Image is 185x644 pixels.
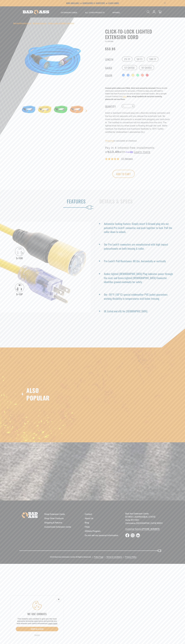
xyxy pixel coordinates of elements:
[21,102,36,117] img: blue
[57,6,81,17] summary: Extension Cords
[53,102,68,117] img: green
[147,57,159,62] label: 100 FT
[105,66,118,69] legend: Gauge
[85,11,104,14] span: All Other Products
[23,10,49,14] img: Bad Ass Extension Cords
[122,57,133,62] label: 25 FT
[85,529,125,533] a: Affiliate Program
[37,102,52,117] img: yellow
[32,22,32,24] span: ›
[50,556,138,558] div: 2025 Bad Ass Extension Cords All Rights Reserved.
[104,292,176,301] li: Our -58°F (-50°C) special coldweather PVC jacket guarantees working flexibility in temperatures w...
[105,29,170,40] h1: Click-to-Lock Lighted Extension Cord
[146,10,150,14] summary: Search
[124,556,136,558] a: Privacy Policy
[85,109,88,112] a: Next
[139,65,154,70] label: 10 Gauge
[108,6,124,17] summary: Apparel
[16,618,58,625] p: This website uses cookies to give you the most awesome browsing experience and provide you with r...
[85,516,125,521] a: About Us
[6,199,86,204] h2: Features
[105,57,118,61] legend: Length
[104,308,176,313] li: UL Listed and cUL for [GEOGRAPHIC_DATA]
[105,46,116,51] span: $53.95
[105,41,113,42] span: CL12025BL
[105,87,167,101] div: Please double check your custom print for accuracy. If there is a typo, you will need to delete t...
[85,521,125,525] a: Blog
[48,22,74,24] span: Click-to-Lock Lighted Extension Cord
[112,170,135,178] button: Add to cart
[47,22,48,24] span: ›
[105,556,122,558] a: Terms & Conditions
[105,87,156,89] strong: Custom print orders are FINAL SALE and cannot be returned.
[105,140,113,142] a: Shipping
[105,95,162,100] strong: Note: emoji symbols do not print correctly, please do not use them.
[16,627,58,631] button: Accept all & close
[105,139,170,143] div: is calculated at checkout.
[93,556,103,558] a: Policy Page
[104,242,176,250] li: Our Pro Lock® connectors are manufactured with high impact polycarbonate on both housing & collar.
[105,111,170,137] div: I
[11,596,63,640] aside: Cookie Consent
[122,65,137,70] label: 12 Gauge
[44,525,85,529] a: Customized Extension Cords
[44,512,85,516] a: Shop Extension Cords
[26,387,58,402] h2: Also Popular
[134,57,145,62] label: 50 FT
[105,112,170,133] span: nsert a standard U-Ground plug into a Bad Ass locking connector and the two will not separate unt...
[105,73,118,77] legend: Color
[69,102,84,117] img: orange
[105,104,118,108] label: Quantity
[104,221,176,234] li: Automatic locking feature: Simply insert U-Ground plug into our patented Pro Lock® connector, and...
[81,6,108,17] summary: All Other Products
[104,271,176,284] li: Amber lighted [DEMOGRAPHIC_DATA] Plug indicates power through the cord, and Green Lighted [DEMOGR...
[105,158,120,160] span: 4.87 stars
[121,158,133,160] span: 151 reviews
[112,11,120,14] span: Apparel
[33,22,47,24] a: Return to Collection
[22,512,38,518] img: Bad Ass Extension Cords
[99,199,180,204] h2: Details & Specs
[13,22,31,24] a: Bad Ass Extension Cords
[125,512,166,525] p: Bad Ass Extension Cords [STREET_ADDRESS][US_STATE] Suite #911001 Commerce, [GEOGRAPHIC_DATA] 90091
[16,612,58,616] h2: We use cookies
[125,527,166,531] a: Customer Service [PHONE_NUMBER]
[48,622,57,625] a: Learn more
[34,634,40,636] button: Decline
[85,512,125,516] a: Contact
[44,521,85,525] a: Shipping & Returns
[44,516,85,521] a: Shop Other Products
[61,11,77,14] span: Extension Cords
[123,95,126,98] button: here
[104,258,176,263] li: Pro Lock® Pull Resistance: 80 Lbs. horizontally or vertically
[21,29,85,93] img: blue
[13,21,74,25] nav: breadcrumbs
[85,533,125,538] a: Do not sell my personal information
[85,525,125,529] a: FAQs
